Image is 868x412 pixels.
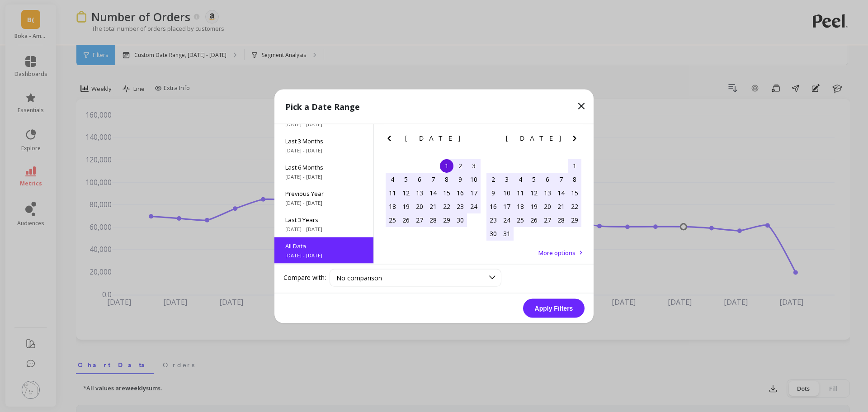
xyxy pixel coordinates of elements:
span: Last 3 Months [285,137,363,145]
div: Choose Wednesday, June 21st, 2017 [426,199,440,213]
div: Choose Saturday, June 17th, 2017 [467,186,481,199]
div: Choose Friday, July 14th, 2017 [554,186,568,199]
div: Choose Sunday, July 23rd, 2017 [486,213,500,227]
div: Choose Sunday, July 16th, 2017 [486,199,500,213]
span: [DATE] [506,134,562,142]
div: Choose Thursday, June 15th, 2017 [440,186,453,199]
label: Compare with: [283,273,326,282]
div: Choose Tuesday, July 11th, 2017 [514,186,527,199]
div: Choose Friday, June 30th, 2017 [453,213,467,227]
span: [DATE] - [DATE] [285,120,363,128]
div: Choose Saturday, July 22nd, 2017 [568,199,581,213]
div: Choose Tuesday, July 18th, 2017 [514,199,527,213]
div: Choose Tuesday, June 13th, 2017 [413,186,426,199]
div: Choose Saturday, July 1st, 2017 [568,159,581,172]
button: Previous Month [485,133,499,147]
div: Choose Friday, June 16th, 2017 [453,186,467,199]
span: [DATE] - [DATE] [285,173,363,180]
div: Choose Wednesday, July 26th, 2017 [527,213,541,227]
div: Choose Tuesday, June 20th, 2017 [413,199,426,213]
div: Choose Wednesday, July 12th, 2017 [527,186,541,199]
div: Choose Monday, July 24th, 2017 [500,213,514,227]
div: Choose Saturday, July 15th, 2017 [568,186,581,199]
div: Choose Sunday, June 4th, 2017 [386,172,399,186]
div: Choose Friday, July 28th, 2017 [554,213,568,227]
span: More options [538,248,576,256]
p: Pick a Date Range [285,100,360,113]
span: No comparison [336,273,382,282]
div: month 2017-07 [486,159,581,240]
div: Choose Friday, July 21st, 2017 [554,199,568,213]
div: Choose Saturday, July 8th, 2017 [568,172,581,186]
span: All Data [285,242,363,250]
div: Choose Wednesday, June 7th, 2017 [426,172,440,186]
div: Choose Monday, July 10th, 2017 [500,186,514,199]
div: Choose Thursday, June 29th, 2017 [440,213,453,227]
span: [DATE] - [DATE] [285,251,363,259]
span: Last 3 Years [285,215,363,223]
div: Choose Thursday, June 8th, 2017 [440,172,453,186]
div: Choose Wednesday, June 28th, 2017 [426,213,440,227]
div: Choose Wednesday, June 14th, 2017 [426,186,440,199]
div: Choose Friday, June 23rd, 2017 [453,199,467,213]
div: Choose Tuesday, July 25th, 2017 [514,213,527,227]
div: Choose Saturday, June 3rd, 2017 [467,159,481,172]
div: Choose Monday, July 17th, 2017 [500,199,514,213]
div: Choose Friday, July 7th, 2017 [554,172,568,186]
div: Choose Sunday, June 25th, 2017 [386,213,399,227]
span: [DATE] - [DATE] [285,225,363,232]
div: Choose Saturday, June 24th, 2017 [467,199,481,213]
button: Apply Filters [523,298,585,317]
div: Choose Thursday, June 22nd, 2017 [440,199,453,213]
span: [DATE] [405,134,462,142]
div: Choose Monday, June 12th, 2017 [399,186,413,199]
span: Previous Year [285,189,363,197]
div: Choose Thursday, July 6th, 2017 [541,172,554,186]
button: Next Month [468,133,483,147]
div: month 2017-06 [386,159,481,227]
div: Choose Saturday, July 29th, 2017 [568,213,581,227]
div: Choose Tuesday, June 6th, 2017 [413,172,426,186]
div: Choose Sunday, June 11th, 2017 [386,186,399,199]
div: Choose Sunday, July 30th, 2017 [486,227,500,240]
span: [DATE] - [DATE] [285,199,363,206]
div: Choose Thursday, June 1st, 2017 [440,159,453,172]
div: Choose Wednesday, July 5th, 2017 [527,172,541,186]
div: Choose Monday, June 26th, 2017 [399,213,413,227]
div: Choose Sunday, July 9th, 2017 [486,186,500,199]
div: Choose Wednesday, July 19th, 2017 [527,199,541,213]
div: Choose Tuesday, June 27th, 2017 [413,213,426,227]
span: [DATE] - [DATE] [285,147,363,154]
span: Last 6 Months [285,163,363,171]
div: Choose Friday, June 9th, 2017 [453,172,467,186]
div: Choose Thursday, July 20th, 2017 [541,199,554,213]
div: Choose Sunday, July 2nd, 2017 [486,172,500,186]
button: Next Month [569,133,584,147]
div: Choose Monday, July 31st, 2017 [500,227,514,240]
div: Choose Monday, June 19th, 2017 [399,199,413,213]
div: Choose Tuesday, July 4th, 2017 [514,172,527,186]
div: Choose Friday, June 2nd, 2017 [453,159,467,172]
div: Choose Saturday, June 10th, 2017 [467,172,481,186]
div: Choose Monday, July 3rd, 2017 [500,172,514,186]
div: Choose Sunday, June 18th, 2017 [386,199,399,213]
div: Choose Thursday, July 13th, 2017 [541,186,554,199]
div: Choose Thursday, July 27th, 2017 [541,213,554,227]
button: Previous Month [384,133,398,147]
div: Choose Monday, June 5th, 2017 [399,172,413,186]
